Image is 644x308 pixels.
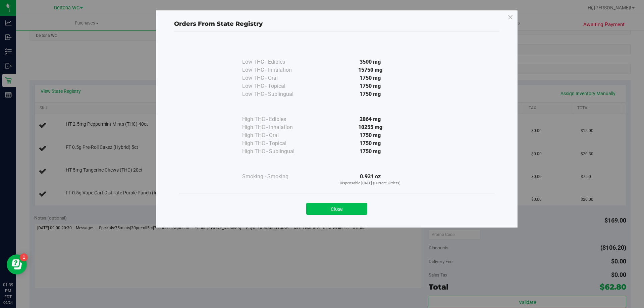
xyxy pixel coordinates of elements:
[242,173,309,181] div: Smoking - Smoking
[306,203,367,215] button: Close
[242,115,309,123] div: High THC - Edibles
[309,123,431,131] div: 10255 mg
[20,253,28,261] iframe: Resource center unread badge
[242,58,309,66] div: Low THC - Edibles
[242,66,309,74] div: Low THC - Inhalation
[242,82,309,90] div: Low THC - Topical
[7,254,27,274] iframe: Resource center
[309,82,431,90] div: 1750 mg
[309,66,431,74] div: 15750 mg
[242,90,309,98] div: Low THC - Sublingual
[309,139,431,147] div: 1750 mg
[309,131,431,139] div: 1750 mg
[242,131,309,139] div: High THC - Oral
[309,181,431,186] p: Dispensable [DATE] (Current Orders)
[242,147,309,156] div: High THC - Sublingual
[309,147,431,156] div: 1750 mg
[242,123,309,131] div: High THC - Inhalation
[309,115,431,123] div: 2864 mg
[309,58,431,66] div: 3500 mg
[309,74,431,82] div: 1750 mg
[309,173,431,186] div: 0.931 oz
[309,90,431,98] div: 1750 mg
[242,74,309,82] div: Low THC - Oral
[242,139,309,147] div: High THC - Topical
[174,20,263,27] span: Orders From State Registry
